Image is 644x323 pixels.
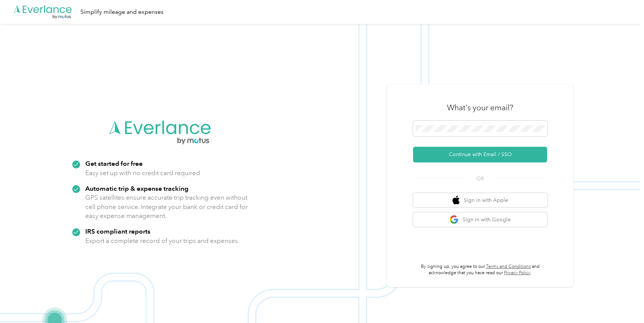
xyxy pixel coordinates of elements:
[85,168,200,178] p: Easy set up with no credit card required
[85,193,248,221] p: GPS satellites ensure accurate trip tracking even without cell phone service. Integrate your bank...
[413,212,547,227] button: google logoSign in with Google
[467,175,493,183] span: OR
[447,102,513,113] h3: What's your email?
[453,196,460,205] img: apple logo
[85,159,143,167] strong: Get started for free
[85,227,150,235] strong: IRS compliant reports
[85,184,188,192] strong: Automatic trip & expense tracking
[85,236,239,246] p: Export a complete record of your trips and expenses.
[504,270,530,276] a: Privacy Policy
[413,147,547,162] button: Continue with Email / SSO
[450,215,459,224] img: google logo
[413,263,547,276] p: By signing up, you agree to our and acknowledge that you have read our .
[80,7,164,17] div: Simplify mileage and expenses
[413,193,547,208] button: apple logoSign in with Apple
[486,264,531,269] a: Terms and Conditions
